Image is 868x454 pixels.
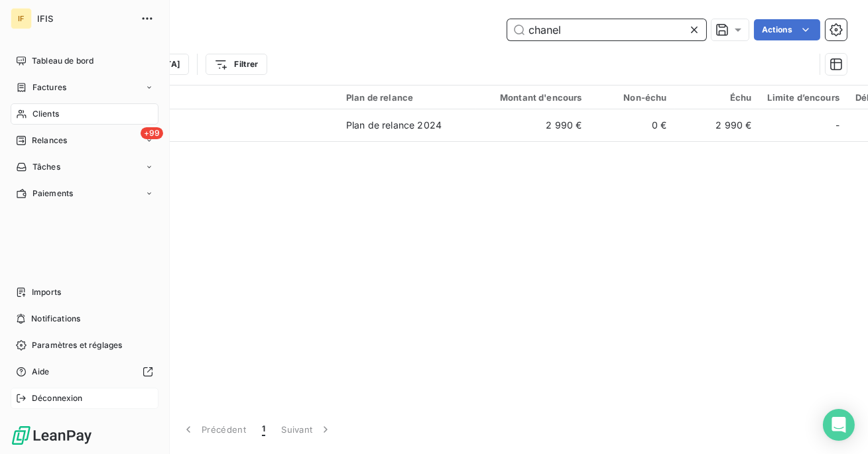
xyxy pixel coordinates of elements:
[32,108,59,120] span: Clients
[273,416,340,443] button: Suivant
[754,19,820,40] button: Actions
[262,423,265,436] span: 1
[683,92,752,103] div: Échu
[141,127,163,139] span: +99
[507,19,706,40] input: Rechercher
[32,188,73,199] span: Paiements
[836,119,839,132] span: -
[32,392,83,404] span: Déconnexion
[92,125,330,139] span: CHANEL
[11,361,158,382] a: Aide
[675,109,760,141] td: 2 990 €
[32,55,93,67] span: Tableau de bord
[768,92,839,103] div: Limite d’encours
[206,54,267,75] button: Filtrer
[11,8,32,29] div: IF
[484,92,582,103] div: Montant d'encours
[598,92,667,103] div: Non-échu
[476,109,590,141] td: 2 990 €
[32,82,66,93] span: Factures
[174,416,254,443] button: Précédent
[37,13,133,24] span: IFIS
[32,366,50,378] span: Aide
[254,416,273,443] button: 1
[31,313,80,325] span: Notifications
[590,109,675,141] td: 0 €
[346,119,442,132] div: Plan de relance 2024
[11,425,93,446] img: Logo LeanPay
[32,135,67,146] span: Relances
[32,286,61,298] span: Imports
[346,92,468,103] div: Plan de relance
[823,409,855,441] div: Open Intercom Messenger
[32,339,122,351] span: Paramètres et réglages
[32,161,60,173] span: Tâches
